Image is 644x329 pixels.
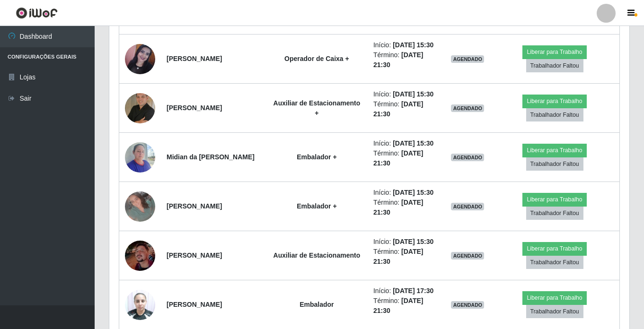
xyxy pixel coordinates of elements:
li: Término: [373,148,440,168]
button: Liberar para Trabalho [522,242,586,255]
strong: [PERSON_NAME] [167,202,222,210]
strong: [PERSON_NAME] [167,55,222,62]
button: Trabalhador Faltou [526,59,583,72]
time: [DATE] 15:30 [393,90,433,98]
img: 1752499690681.jpeg [125,44,155,74]
img: 1726241705865.jpeg [125,241,155,271]
img: 1723687627540.jpeg [125,137,155,177]
li: Término: [373,50,440,70]
button: Trabalhador Faltou [526,108,583,121]
span: AGENDADO [451,55,484,63]
li: Início: [373,237,440,247]
strong: [PERSON_NAME] [167,104,222,112]
time: [DATE] 15:30 [393,139,433,147]
img: 1739994247557.jpeg [125,285,155,325]
time: [DATE] 15:30 [393,238,433,245]
time: [DATE] 15:30 [393,189,433,196]
button: Liberar para Trabalho [522,291,586,304]
strong: Auxiliar de Estacionamento [273,251,361,259]
span: AGENDADO [451,301,484,309]
strong: Embalador [300,301,334,308]
li: Término: [373,247,440,267]
span: AGENDADO [451,154,484,161]
button: Liberar para Trabalho [522,193,586,206]
li: Início: [373,188,440,198]
strong: Embalador + [297,153,336,161]
button: Liberar para Trabalho [522,45,586,59]
span: AGENDADO [451,104,484,112]
button: Liberar para Trabalho [522,144,586,157]
time: [DATE] 17:30 [393,287,433,294]
img: CoreUI Logo [16,7,58,19]
img: 1679057425949.jpeg [125,93,155,123]
button: Trabalhador Faltou [526,207,583,220]
li: Início: [373,89,440,99]
button: Liberar para Trabalho [522,95,586,108]
li: Início: [373,286,440,296]
strong: Embalador + [297,202,336,210]
strong: Midian da [PERSON_NAME] [167,153,255,161]
span: AGENDADO [451,252,484,260]
button: Trabalhador Faltou [526,256,583,269]
li: Início: [373,139,440,148]
li: Término: [373,198,440,217]
strong: Operador de Caixa + [284,55,349,62]
time: [DATE] 15:30 [393,41,433,49]
span: AGENDADO [451,203,484,210]
strong: Auxiliar de Estacionamento + [273,99,361,117]
strong: [PERSON_NAME] [167,301,222,308]
strong: [PERSON_NAME] [167,251,222,259]
li: Término: [373,99,440,119]
img: 1752719654898.jpeg [125,191,155,222]
li: Término: [373,296,440,316]
li: Início: [373,40,440,50]
button: Trabalhador Faltou [526,157,583,171]
button: Trabalhador Faltou [526,305,583,318]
